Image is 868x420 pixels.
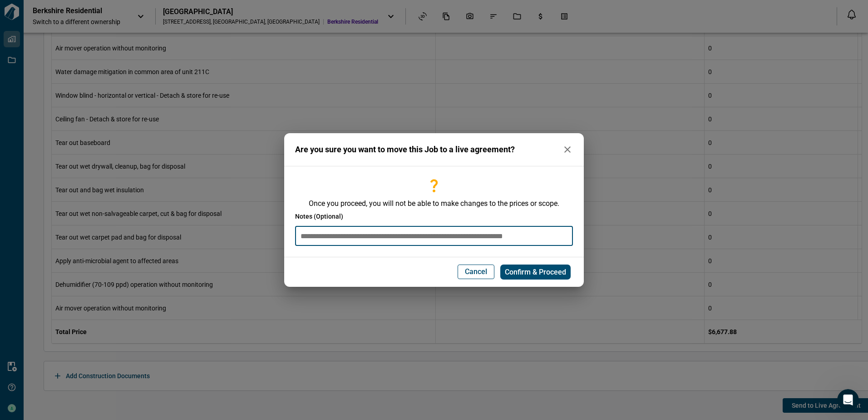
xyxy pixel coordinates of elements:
span: Once you proceed, you will not be able to make changes to the prices or scope. [295,199,573,208]
button: Cancel [458,265,494,279]
span: Cancel [465,267,487,276]
span: Confirm & Proceed [505,268,566,277]
button: Confirm & Proceed [500,265,571,280]
iframe: Intercom live chat [837,389,859,411]
span: Notes (Optional) [295,212,343,221]
span: Are you sure you want to move this Job to a live agreement? [295,145,515,154]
